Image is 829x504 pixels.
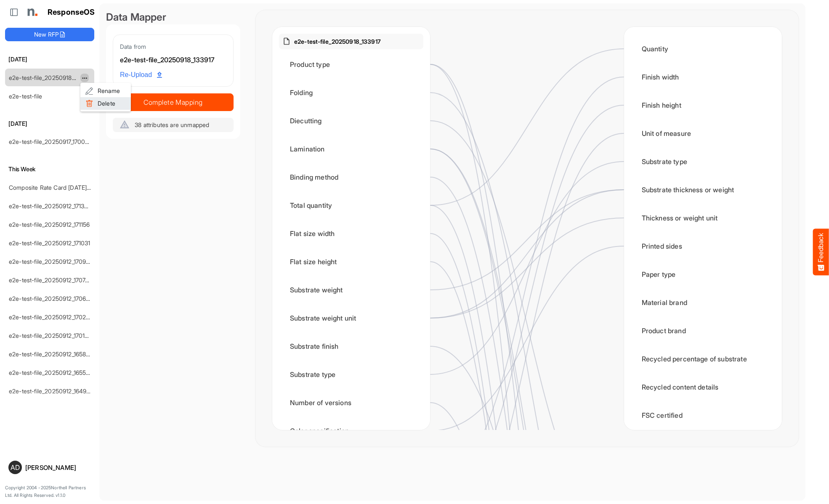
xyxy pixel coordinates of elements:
button: dropdownbutton [80,74,89,82]
a: e2e-test-file_20250912_171324 [9,202,92,210]
div: Finish height [631,92,775,118]
a: e2e-test-file_20250912_165858 [9,350,93,358]
a: e2e-test-file_20250918_133917 [9,74,91,81]
span: Re-Upload [120,69,162,80]
div: Folding [279,80,423,106]
div: Substrate type [631,149,775,175]
div: e2e-test-file_20250918_133917 [120,55,226,66]
li: Rename [80,85,131,97]
button: Feedback [813,229,829,276]
div: Diecutting [279,108,423,134]
div: Number of versions [279,390,423,416]
div: Substrate weight [279,277,423,303]
a: e2e-test-file_20250912_170908 [9,258,93,265]
div: Data Mapper [106,10,240,24]
a: e2e-test-file_20250912_171031 [9,239,90,247]
div: Product brand [631,318,775,344]
div: Total quantity [279,192,423,218]
a: Re-Upload [117,67,165,83]
p: Copyright 2004 - 2025 Northell Partners Ltd. All Rights Reserved. v 1.1.0 [5,484,94,499]
span: AD [11,464,20,471]
a: e2e-test-file [9,93,42,100]
div: Paper type [631,261,775,287]
div: Substrate weight unit [279,305,423,331]
div: Substrate thickness or weight [631,177,775,203]
div: FSC certified [631,402,775,428]
li: Delete [80,97,131,110]
div: Data from [120,42,226,51]
div: Recycled percentage of substrate [631,346,775,372]
div: Quantity [631,36,775,62]
a: e2e-test-file_20250912_170636 [9,295,93,302]
div: [PERSON_NAME] [25,464,91,471]
span: 38 attributes are unmapped [135,121,209,128]
p: e2e-test-file_20250918_133917 [294,37,381,46]
div: Printed sides [631,233,775,259]
span: Complete Mapping [113,96,233,108]
h6: This Week [5,164,94,174]
a: e2e-test-file_20250917_170029 [9,138,92,145]
button: Complete Mapping [113,93,234,111]
a: e2e-test-file_20250912_171156 [9,221,90,228]
div: Recycled content details [631,374,775,400]
h6: [DATE] [5,55,94,64]
a: Composite Rate Card [DATE] mapping test_deleted [9,184,146,191]
div: Color specification [279,418,423,444]
div: Substrate type [279,361,423,387]
a: e2e-test-file_20250912_164942 [9,387,94,395]
div: Flat size height [279,249,423,275]
div: Product type [279,51,423,77]
div: Unit of measure [631,120,775,146]
a: e2e-test-file_20250912_170108 [9,332,92,339]
button: New RFP [5,28,94,41]
a: e2e-test-file_20250912_165500 [9,369,94,376]
a: e2e-test-file_20250912_170747 [9,276,92,284]
div: Material brand [631,289,775,316]
div: Thickness or weight unit [631,205,775,231]
div: Lamination [279,136,423,162]
div: Finish width [631,64,775,90]
div: Binding method [279,164,423,190]
img: Northell [23,4,40,21]
a: e2e-test-file_20250912_170222 [9,313,93,321]
h1: ResponseOS [48,8,95,17]
h6: [DATE] [5,119,94,128]
div: Substrate finish [279,333,423,359]
div: Flat size width [279,220,423,247]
